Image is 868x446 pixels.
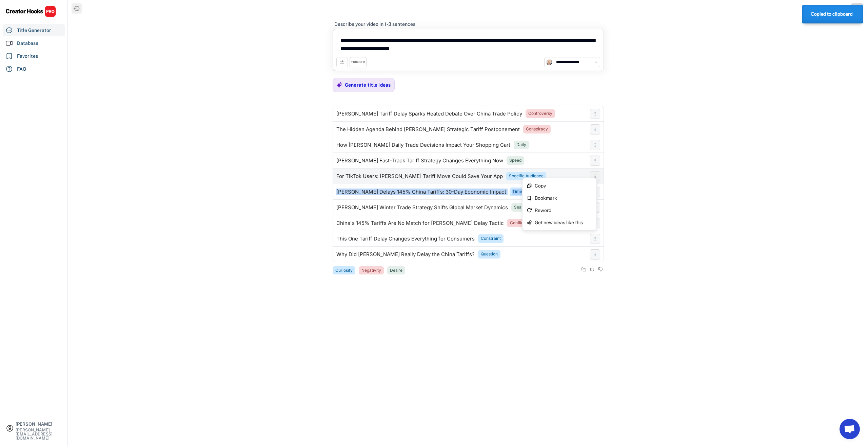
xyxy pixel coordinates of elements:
[535,208,592,213] div: Reword
[336,205,508,210] div: [PERSON_NAME] Winter Trade Strategy Shifts Global Market Dynamics
[17,40,38,47] div: Database
[16,422,62,426] div: [PERSON_NAME]
[17,27,51,34] div: Title Generator
[509,158,521,163] div: Speed
[336,127,520,132] div: The Hidden Agenda Behind [PERSON_NAME] Strategic Tariff Postponement
[516,142,526,148] div: Daily
[336,189,506,195] div: [PERSON_NAME] Delays 145% China Tariffs: 30-Day Economic Impact
[336,111,522,117] div: [PERSON_NAME] Tariff Delay Sparks Heated Debate Over China Trade Policy
[535,220,592,225] div: Get new ideas like this
[526,126,548,132] div: Conspiracy
[336,158,503,163] div: [PERSON_NAME] Fast-Track Tariff Strategy Changes Everything Now
[512,189,536,195] div: Time Frame
[345,82,391,88] div: Generate title ideas
[481,236,501,242] div: Constraint
[546,59,552,65] img: channels4_profile.jpg
[351,60,365,65] div: TRIGGER
[510,220,525,226] div: Conflict
[535,196,592,200] div: Bookmark
[17,53,38,60] div: Favorites
[509,173,544,179] div: Specific Audience
[811,11,853,17] strong: Copied to clipboard
[336,220,504,226] div: China's 145% Tariffs Are No Match for [PERSON_NAME] Delay Tactic
[334,21,415,27] div: Describe your video in 1-3 sentences
[336,236,475,242] div: This One Tariff Delay Changes Everything for Consumers
[16,428,62,440] div: [PERSON_NAME][EMAIL_ADDRESS][DOMAIN_NAME]
[528,111,552,117] div: Controversy
[535,183,592,188] div: Copy
[336,142,510,148] div: How [PERSON_NAME] Daily Trade Decisions Impact Your Shopping Cart
[481,251,498,257] div: Question
[361,268,381,273] div: Negativity
[336,174,503,179] div: For TikTok Users: [PERSON_NAME] Tariff Move Could Save Your App
[390,268,402,273] div: Desire
[335,268,353,273] div: Curiosity
[5,5,56,17] img: CHPRO%20Logo.svg
[336,252,475,257] div: Why Did [PERSON_NAME] Really Delay the China Tariffs?
[840,419,860,439] a: Open chat
[514,204,536,210] div: Seasonality
[17,66,26,73] div: FAQ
